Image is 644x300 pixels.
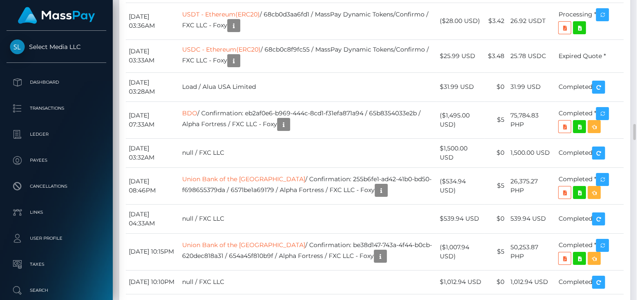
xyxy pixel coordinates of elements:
[10,76,103,89] p: Dashboard
[18,7,95,24] img: MassPay Logo
[10,206,103,219] p: Links
[10,154,103,167] p: Payees
[10,284,103,297] p: Search
[10,128,103,141] p: Ledger
[7,43,106,51] span: Select Media LLC
[10,102,103,115] p: Transactions
[10,258,103,271] p: Taxes
[10,39,25,54] img: Select Media LLC
[10,232,103,245] p: User Profile
[10,180,103,193] p: Cancellations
